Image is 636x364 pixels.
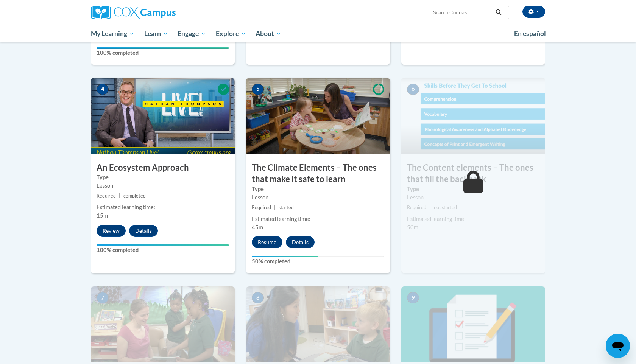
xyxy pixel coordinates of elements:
label: Type [252,185,384,193]
span: Explore [216,29,246,38]
button: Resume [252,236,282,248]
div: Lesson [252,193,384,202]
div: Your progress [252,256,318,257]
a: Cox Campus [91,6,235,19]
label: 100% completed [97,246,229,254]
span: | [119,193,120,199]
a: About [251,25,287,42]
span: 5 [252,84,264,95]
span: 9 [407,292,419,303]
span: 7 [97,292,109,303]
img: Cox Campus [91,6,176,19]
label: Type [407,185,539,193]
span: 15m [97,212,108,219]
span: About [256,29,281,38]
div: Your progress [97,244,229,246]
label: Type [97,173,229,182]
button: Details [286,236,315,248]
img: Course Image [401,286,545,362]
span: My Learning [91,29,134,38]
h3: The Content elements – The ones that fill the backpack [401,162,545,185]
span: 50m [407,224,418,230]
h3: The Climate Elements – The ones that make it safe to learn [246,162,390,185]
input: Search Courses [432,8,493,17]
span: | [274,205,276,210]
img: Course Image [91,78,235,154]
label: 100% completed [97,49,229,57]
a: Explore [211,25,251,42]
span: 8 [252,292,264,303]
img: Course Image [401,78,545,154]
span: started [279,205,294,210]
div: Lesson [97,182,229,190]
span: | [429,205,431,210]
button: Review [97,225,126,237]
span: Required [97,193,116,199]
img: Course Image [246,286,390,362]
iframe: Button to launch messaging window [606,334,630,358]
h3: An Ecosystem Approach [91,162,235,174]
span: not started [434,205,457,210]
div: Estimated learning time: [407,215,539,223]
span: Learn [144,29,168,38]
button: Search [493,8,504,17]
span: Engage [178,29,206,38]
div: Main menu [79,25,556,42]
img: Course Image [246,78,390,154]
a: En español [509,26,551,42]
button: Details [129,225,158,237]
img: Course Image [91,286,235,362]
span: 45m [252,224,263,230]
span: 6 [407,84,419,95]
div: Your progress [97,47,229,49]
label: 50% completed [252,257,384,266]
div: Estimated learning time: [252,215,384,223]
div: Estimated learning time: [97,203,229,212]
span: Required [252,205,271,210]
a: Engage [173,25,211,42]
div: Lesson [407,193,539,202]
button: Account Settings [522,6,545,18]
span: completed [123,193,146,199]
span: En español [514,30,546,37]
a: My Learning [86,25,139,42]
a: Learn [139,25,173,42]
span: 4 [97,84,109,95]
span: Required [407,205,426,210]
